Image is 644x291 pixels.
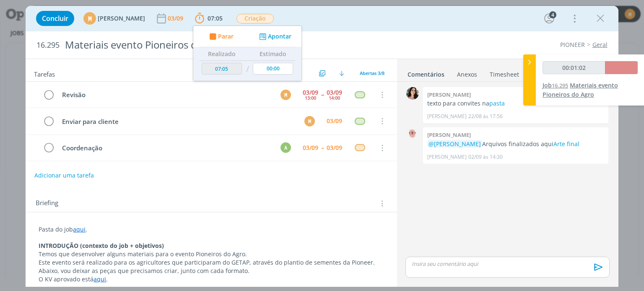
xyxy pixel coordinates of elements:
[244,61,251,78] td: /
[543,81,618,98] a: Job16.295Materiais evento Pioneiros do Agro
[427,140,604,148] p: Arquivos finalizados aqui
[468,113,503,120] span: 22/08 às 17:56
[560,41,585,49] a: PIONEER
[208,14,223,22] span: 07:05
[543,81,618,98] span: Materiais evento Pioneiros do Agro
[83,12,145,25] button: M[PERSON_NAME]
[552,82,568,89] span: 16.295
[468,153,503,161] span: 02/09 às 14:30
[428,140,481,148] span: @[PERSON_NAME]
[549,11,556,18] div: 4
[339,71,344,76] img: arrow-down.svg
[427,153,467,161] p: [PERSON_NAME]
[98,15,145,21] span: [PERSON_NAME]
[406,87,419,100] img: T
[39,225,384,234] p: Pasta do job .
[280,142,291,153] div: A
[280,88,292,101] button: M
[73,225,86,233] a: aqui
[329,95,340,100] div: 14:00
[327,118,342,124] div: 03/09
[543,12,556,25] button: 4
[168,15,185,21] div: 03/09
[553,140,579,148] a: Arte final
[407,67,445,79] a: Comentários
[58,90,273,100] div: Revisão
[83,12,96,25] div: M
[305,95,316,100] div: 13:00
[236,13,274,24] button: Criação
[36,11,74,26] button: Concluir
[39,242,164,250] strong: INTRODUÇÃO (contexto do job + objetivos)
[36,41,60,50] span: 16.295
[193,12,225,25] button: 07:05
[34,68,55,78] span: Tarefas
[427,99,604,108] p: texto para convites na
[61,35,366,55] div: Materiais evento Pioneiros do Agro
[58,116,296,127] div: Enviar para cliente
[304,115,316,127] button: M
[34,168,94,183] button: Adicionar uma tarefa
[360,70,384,76] span: Abertas 3/8
[304,116,315,126] div: M
[251,47,296,61] th: Estimado
[457,70,477,79] div: Anexos
[321,92,324,98] span: --
[321,145,324,151] span: --
[39,258,384,267] p: Este evento será realizado para os agricultores que participaram do GETAP, através do plantio de ...
[280,90,291,100] div: M
[36,198,58,209] span: Briefing
[58,143,273,153] div: Coordenação
[39,250,384,258] p: Temos que desenvolver alguns materiais para o evento Pioneiros do Agro.
[489,67,519,79] a: Timesheet
[257,32,292,41] button: Apontar
[93,275,106,283] a: aqui
[489,99,505,107] a: pasta
[207,32,234,41] button: Parar
[39,267,384,275] p: Abaixo, vou deixar as peças que precisamos criar, junto com cada formato.
[280,142,292,154] button: A
[327,90,342,95] div: 03/09
[427,91,471,98] b: [PERSON_NAME]
[427,113,467,120] p: [PERSON_NAME]
[327,145,342,151] div: 03/09
[39,275,384,283] p: O KV aprovado está .
[236,14,274,23] span: Criação
[592,41,608,49] a: Geral
[193,26,302,81] ul: 07:05
[218,33,234,39] span: Parar
[427,131,471,139] b: [PERSON_NAME]
[26,6,618,287] div: dialog
[200,47,244,61] th: Realizado
[303,90,318,95] div: 03/09
[42,15,68,22] span: Concluir
[406,127,419,140] img: A
[303,145,318,151] div: 03/09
